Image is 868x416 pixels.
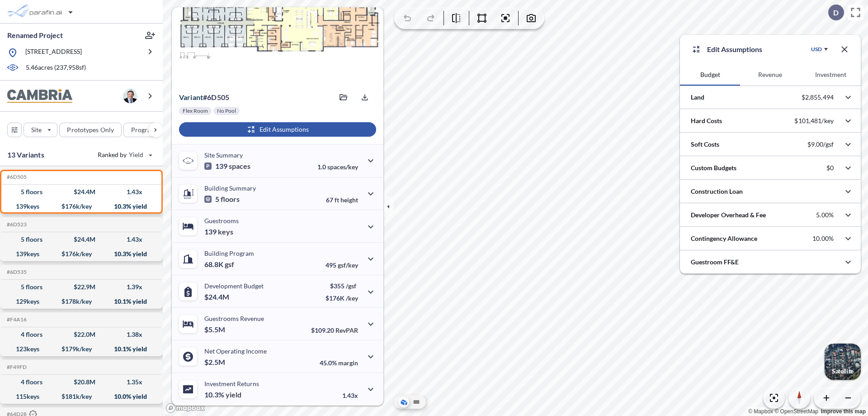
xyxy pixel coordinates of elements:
span: spaces [229,162,250,171]
span: gsf [225,260,234,269]
span: spaces/key [327,163,358,171]
span: /key [346,294,358,302]
p: Contingency Allowance [691,234,757,243]
button: Revenue [740,64,800,86]
p: Investment Returns [204,380,259,387]
p: 5.00% [816,211,834,219]
span: Yield [129,150,144,159]
p: Program [131,125,156,134]
p: $109.20 [311,326,358,334]
p: Edit Assumptions [707,44,762,55]
p: Developer Overhead & Fee [691,210,766,220]
button: Aerial View [398,397,409,407]
a: Mapbox [748,408,773,415]
p: Hard Costs [691,116,722,125]
p: Land [691,93,704,102]
button: Budget [680,64,740,86]
p: 10.3% [204,390,241,399]
p: Flex Room [183,107,208,115]
p: 10.00% [812,234,834,243]
span: gsf/key [338,261,358,269]
p: Custom Budgets [691,163,736,172]
p: Guestrooms Revenue [204,315,264,322]
span: yield [226,390,241,399]
button: Site Plan [411,397,422,407]
a: Improve this map [821,408,866,415]
p: Satellite [832,368,854,375]
p: 1.0 [317,163,358,171]
button: Site [24,123,57,137]
p: 67 [326,196,358,204]
span: keys [218,227,233,236]
button: Ranked by Yield [90,148,158,162]
p: 139 [204,162,250,171]
p: 5.46 acres ( 237,958 sf) [26,63,86,73]
a: Mapbox homepage [165,403,205,413]
p: Site Summary [204,151,243,159]
button: Program [123,123,172,137]
span: RevPAR [335,326,358,334]
p: 13 Variants [7,149,44,160]
p: Guestroom FF&E [691,258,739,267]
button: Edit Assumptions [179,122,376,137]
span: /gsf [346,282,356,290]
span: ft [335,196,339,204]
p: Prototypes Only [67,125,114,134]
p: Soft Costs [691,140,719,149]
p: Development Budget [204,282,264,290]
span: Variant [179,93,203,101]
button: Switcher ImageSatellite [825,344,861,380]
p: D [833,9,839,17]
h5: Click to copy the code [5,364,27,370]
p: Construction Loan [691,187,743,196]
div: USD [811,46,822,53]
p: $101,481/key [794,117,834,125]
p: Renamed Project [7,30,63,40]
p: No Pool [217,107,236,115]
p: $24.4M [204,292,231,301]
img: Switcher Image [825,344,861,380]
span: height [340,196,358,204]
img: BrandImage [7,89,72,103]
p: $9.00/gsf [807,140,834,148]
p: # 6d505 [179,93,229,102]
p: Guestrooms [204,217,239,225]
p: [STREET_ADDRESS] [25,47,82,58]
p: $2.5M [204,358,226,367]
p: Building Summary [204,184,256,192]
span: floors [221,195,240,204]
h5: Click to copy the code [5,221,27,228]
span: margin [338,359,358,367]
p: $2,855,494 [802,93,834,101]
h5: Click to copy the code [5,174,27,180]
p: 495 [325,261,358,269]
button: Prototypes Only [59,123,122,137]
p: 139 [204,227,233,236]
p: Site [31,125,42,134]
p: 1.43x [342,392,358,399]
p: $355 [325,282,358,290]
h5: Click to copy the code [5,269,27,275]
p: Building Program [204,249,254,257]
p: $0 [826,164,834,172]
button: Investment [801,64,861,86]
p: 45.0% [320,359,358,367]
p: 68.8K [204,260,234,269]
img: user logo [123,89,137,103]
p: 5 [204,195,240,204]
p: $176K [325,294,358,302]
h5: Click to copy the code [5,316,27,323]
p: $5.5M [204,325,226,334]
a: OpenStreetMap [774,408,818,415]
p: Net Operating Income [204,347,267,355]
